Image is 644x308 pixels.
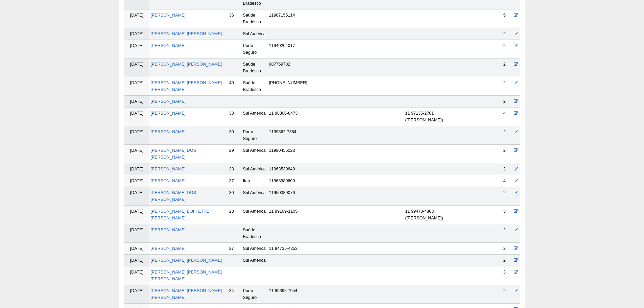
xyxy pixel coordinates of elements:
td: 11 97135-2781 ([PERSON_NAME]) [404,108,447,126]
td: 2 [502,77,513,96]
td: 40 [228,77,242,96]
td: 2 [502,255,513,266]
a: [PERSON_NAME] [151,111,186,116]
td: 3 [502,266,513,285]
a: [PERSON_NAME] [PERSON_NAME] [PERSON_NAME] [151,288,222,300]
td: 2 [502,187,513,206]
td: [DATE] [124,243,149,255]
td: 5 [502,9,513,28]
td: Porto Seguro [242,40,268,58]
td: Porto Seguro [242,285,268,304]
td: 36 [228,9,242,28]
td: [DATE] [124,224,149,243]
td: [DATE] [124,108,149,126]
td: 33 [228,108,242,126]
td: 1199862-7354 [268,126,404,145]
td: 2 [502,224,513,243]
td: [DATE] [124,206,149,224]
td: [DATE] [124,58,149,77]
td: [DATE] [124,187,149,206]
a: [PERSON_NAME] [PERSON_NAME] [151,258,222,263]
td: 11950389076 [268,187,404,206]
td: 11 95395 7944 [268,285,404,304]
td: 23 [228,206,242,224]
td: Sul América [242,243,268,255]
a: [PERSON_NAME] [151,228,186,232]
a: [PERSON_NAME] [PERSON_NAME] [151,31,222,36]
td: 27 [228,243,242,255]
a: [PERSON_NAME] [151,43,186,48]
td: 2 [502,285,513,304]
td: [DATE] [124,9,149,28]
a: [PERSON_NAME] [PERSON_NAME] [PERSON_NAME] [151,270,222,281]
a: [PERSON_NAME] [151,167,186,171]
td: 2 [502,243,513,255]
td: 30 [228,187,242,206]
td: 30 [228,126,242,145]
td: Saúde Bradesco [242,77,268,96]
a: [PERSON_NAME] [151,246,186,251]
td: Sul América [242,206,268,224]
td: [DATE] [124,126,149,145]
td: 29 [228,145,242,163]
td: [DATE] [124,175,149,187]
a: [PERSON_NAME] [PERSON_NAME] [PERSON_NAME] [151,80,222,92]
td: 11 99470-4868 ([PERSON_NAME]) [404,206,447,224]
td: Sul América [242,145,268,163]
td: 11 94735-4253 [268,243,404,255]
td: [DATE] [124,77,149,96]
a: [PERSON_NAME] DOS [PERSON_NAME] [151,148,196,160]
td: 11 98306-8473 [268,108,404,126]
td: Sul América [242,255,268,266]
td: [DATE] [124,255,149,266]
td: Porto Seguro [242,126,268,145]
td: [DATE] [124,163,149,175]
td: 2 [502,40,513,58]
td: 33 [228,163,242,175]
td: 34 [228,285,242,304]
td: 2 [502,145,513,163]
a: [PERSON_NAME] [PERSON_NAME] [151,62,222,67]
td: [DATE] [124,40,149,58]
a: [PERSON_NAME] [151,99,186,104]
td: [DATE] [124,28,149,40]
td: 37 [228,175,242,187]
td: [DATE] [124,96,149,108]
td: 11968989600 [268,175,404,187]
td: 3 [502,206,513,224]
a: [PERSON_NAME] DOS [PERSON_NAME] [151,190,196,202]
td: 2 [502,163,513,175]
a: [PERSON_NAME] [151,13,186,18]
td: 2 [502,96,513,108]
a: [PERSON_NAME] [151,129,186,134]
td: 2 [502,126,513,145]
td: Saúde Bradesco [242,224,268,243]
td: [PHONE_NUMBER] [268,77,404,96]
td: 11 99109-1105 [268,206,404,224]
td: 11940204017 [268,40,404,58]
td: 2 [502,58,513,77]
td: 11980455023 [268,145,404,163]
td: Sul América [242,28,268,40]
td: Itaú [242,175,268,187]
a: [PERSON_NAME] [151,179,186,183]
td: 2 [502,28,513,40]
a: [PERSON_NAME] BOFFETTE [PERSON_NAME] [151,209,209,220]
td: Saúde Bradesco [242,9,268,28]
td: Sul América [242,163,268,175]
td: 4 [502,108,513,126]
td: Sul América [242,187,268,206]
td: 987759782 [268,58,404,77]
td: 4 [502,175,513,187]
td: 11963539649 [268,163,404,175]
td: 11987155114 [268,9,404,28]
td: [DATE] [124,145,149,163]
td: Sul América [242,108,268,126]
td: [DATE] [124,285,149,304]
td: [DATE] [124,266,149,285]
td: Saúde Bradesco [242,58,268,77]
